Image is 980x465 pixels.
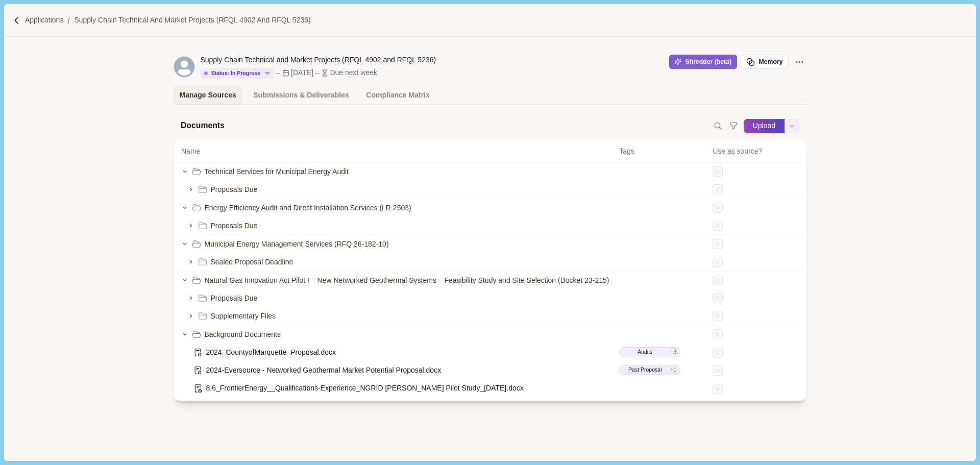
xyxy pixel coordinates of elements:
[211,293,258,304] span: Proposals Due
[276,67,280,78] div: –
[205,166,349,177] span: Technical Services for Municipal Energy Audit
[204,70,260,77] div: Status: In Progress
[619,146,705,157] span: Tags
[181,119,225,132] span: Documents
[206,365,442,376] span: 2024-Eversource - Networked Geothermal Market Potential Proposal.docx
[206,347,336,358] span: 2024_CountyofMarquette_Proposal.docx
[291,67,313,78] div: [DATE]
[669,55,737,69] button: Shredder (beta)
[201,55,436,65] div: Supply Chain Technical and Market Projects (RFQL 4902 and RFQL 5236)
[713,146,762,157] span: Use as source?
[623,366,667,374] span: Past Proposal
[619,365,680,376] button: Past Proposal+1
[623,348,667,356] span: Audits
[12,16,21,25] img: Forward slash icon
[315,67,320,78] div: –
[180,86,236,104] div: Manage Sources
[211,257,293,267] span: Sealed Proposal Deadline
[205,275,609,286] span: Natural Gas Innovation Act Pilot I – New Networked Geothermal Systems – Feasibility Study and Sit...
[744,118,785,134] button: Upload
[205,239,389,250] span: Municipal Energy Management Services (RFQ 26-182-10)
[670,348,676,356] span: + 3
[211,311,276,322] span: Supplementary Files
[211,221,258,231] span: Proposals Due
[785,118,799,134] button: See more options
[330,67,377,78] div: Due next week
[206,383,524,394] span: 8.6_FrontierEnergy__Qualifications-Experience_NGRID [PERSON_NAME] Pilot Study_[DATE].docx
[25,15,64,26] a: Applications
[211,184,258,195] span: Proposals Due
[792,55,806,69] button: Application Actions
[74,15,310,26] a: Supply Chain Technical and Market Projects (RFQL 4902 and RFQL 5236)
[201,68,275,79] button: Status: In Progress
[741,55,789,69] button: Memory
[63,16,74,25] img: Forward slash icon
[174,57,194,77] svg: avatar
[205,203,411,213] span: Energy Efficiency Audit and Direct Installation Services (LR 2503)
[248,86,355,104] a: Submissions & Deliverables
[670,366,676,374] span: + 1
[181,146,200,157] span: Name
[619,347,680,358] button: Audits+3
[174,86,242,104] a: Manage Sources
[360,86,435,104] a: Compliance Matrix
[205,329,281,340] span: Background Documents
[253,86,349,104] div: Submissions & Deliverables
[366,86,429,104] div: Compliance Matrix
